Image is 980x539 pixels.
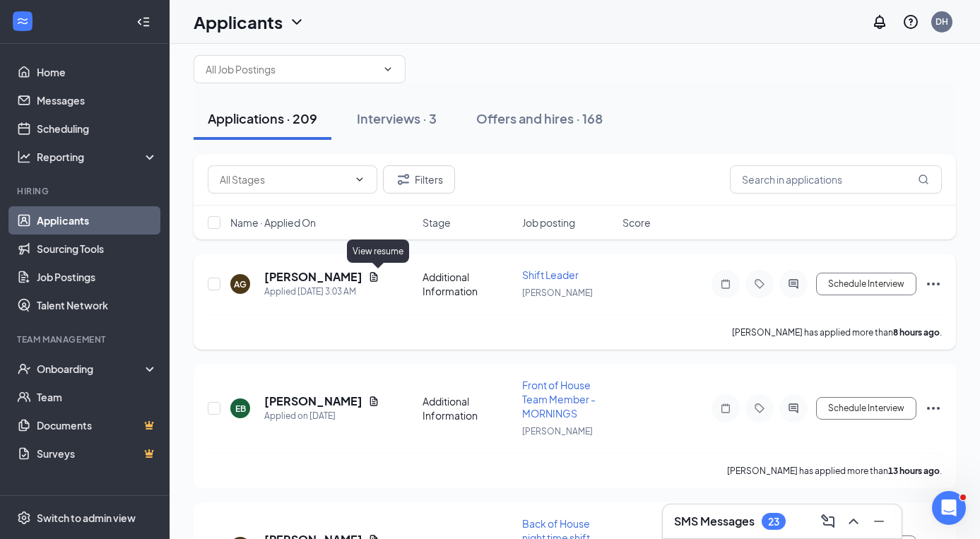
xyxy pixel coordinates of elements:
span: [PERSON_NAME] [522,426,593,437]
svg: ChevronUp [845,513,862,530]
h3: SMS Messages [674,514,755,529]
p: [PERSON_NAME] has applied more than . [732,326,942,338]
svg: ComposeMessage [820,513,837,530]
div: DH [935,16,948,28]
svg: Analysis [17,150,31,164]
a: Home [37,58,158,86]
a: Team [37,383,158,411]
div: Hiring [17,185,155,197]
span: Front of House Team Member - MORNINGS [522,379,596,420]
div: Applications · 209 [208,109,317,127]
div: Interviews · 3 [357,109,437,127]
div: Applied on [DATE] [264,409,379,423]
div: EB [235,403,246,415]
div: Applied [DATE] 3:03 AM [264,285,379,299]
a: Sourcing Tools [37,235,158,263]
input: All Stages [220,172,348,187]
svg: Note [717,278,734,290]
p: [PERSON_NAME] has applied more than . [727,465,942,477]
div: Onboarding [37,362,146,376]
h5: [PERSON_NAME] [264,393,362,409]
svg: Document [368,396,379,407]
svg: UserCheck [17,362,31,376]
svg: Minimize [870,513,887,530]
div: Switch to admin view [37,511,136,525]
div: Additional Information [423,394,514,422]
svg: ChevronDown [382,64,394,75]
a: Job Postings [37,263,158,291]
button: Filter Filters [383,165,455,194]
svg: ChevronDown [354,174,365,185]
div: View resume [347,239,409,263]
a: Talent Network [37,291,158,319]
svg: ActiveChat [785,403,802,414]
button: Schedule Interview [816,273,916,295]
svg: Settings [17,511,31,525]
button: ChevronUp [842,510,865,533]
a: Scheduling [37,114,158,143]
svg: Document [368,271,379,283]
svg: MagnifyingGlass [918,174,929,185]
svg: WorkstreamLogo [16,14,30,28]
button: Schedule Interview [816,397,916,420]
div: Reporting [37,150,158,164]
button: Minimize [868,510,890,533]
b: 8 hours ago [893,327,940,338]
div: Team Management [17,333,155,345]
a: SurveysCrown [37,439,158,468]
span: Shift Leader [522,268,579,281]
svg: Notifications [871,13,888,30]
svg: Ellipses [925,276,942,292]
svg: ActiveChat [785,278,802,290]
div: Offers and hires · 168 [476,109,603,127]
svg: Note [717,403,734,414]
h1: Applicants [194,10,283,34]
a: DocumentsCrown [37,411,158,439]
iframe: Intercom live chat [932,491,966,525]
div: AG [234,278,247,290]
input: All Job Postings [206,61,377,77]
span: [PERSON_NAME] [522,288,593,298]
input: Search in applications [730,165,942,194]
a: Messages [37,86,158,114]
div: Additional Information [423,270,514,298]
svg: Filter [395,171,412,188]
span: Stage [423,215,451,230]
button: ComposeMessage [817,510,839,533]
span: Name · Applied On [230,215,316,230]
svg: ChevronDown [288,13,305,30]
svg: Ellipses [925,400,942,417]
svg: Tag [751,403,768,414]
h5: [PERSON_NAME] [264,269,362,285]
svg: Collapse [136,15,150,29]
svg: Tag [751,278,768,290]
a: Applicants [37,206,158,235]
b: 13 hours ago [888,466,940,476]
span: Score [622,215,651,230]
svg: QuestionInfo [902,13,919,30]
div: 23 [768,516,779,528]
span: Job posting [522,215,575,230]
